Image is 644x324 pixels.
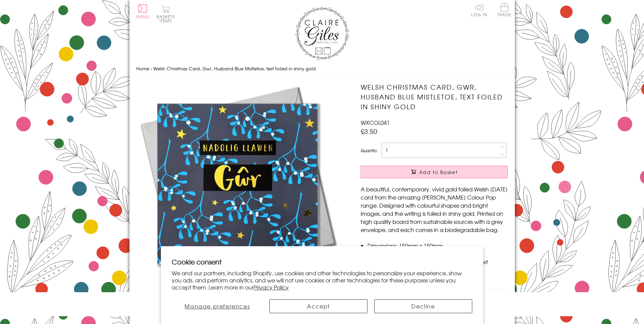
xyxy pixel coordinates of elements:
[157,5,175,23] button: Basket0 items
[361,82,508,111] h1: Welsh Christmas Card, Gwr, Husband Blue Mistletoe, text foiled in shiny gold
[295,7,349,60] img: Claire Giles Greetings Cards
[361,126,377,136] span: £3.50
[185,302,250,310] span: Manage preferences
[269,299,367,313] button: Accept
[471,3,487,17] a: Log In
[136,62,508,76] nav: breadcrumbs
[361,166,508,178] button: Add to Basket
[361,118,390,126] span: WXCOL041
[172,270,472,291] p: We and our partners, including Shopify, use cookies and other technologies to personalize your ex...
[361,185,508,234] p: A beautiful, contemporary, vivid gold foiled Welsh [DATE] card from the amazing [PERSON_NAME] Col...
[153,65,316,72] span: Welsh Christmas Card, Gwr, Husband Blue Mistletoe, text foiled in shiny gold
[419,169,458,176] span: Add to Basket
[254,283,289,291] a: Privacy Policy
[136,4,149,19] button: Menu
[497,3,511,18] a: Trade
[374,299,472,313] button: Decline
[136,65,149,72] a: Home
[497,3,511,17] span: Trade
[160,14,175,24] span: 0 items
[172,257,472,267] h2: Cookie consent
[136,14,149,20] span: Menu
[136,82,339,285] img: Welsh Christmas Card, Gwr, Husband Blue Mistletoe, text foiled in shiny gold
[172,299,263,313] button: Manage preferences
[150,65,152,72] span: ›
[361,147,377,154] label: Quantity
[367,241,508,250] li: Dimensions: 150mm x 150mm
